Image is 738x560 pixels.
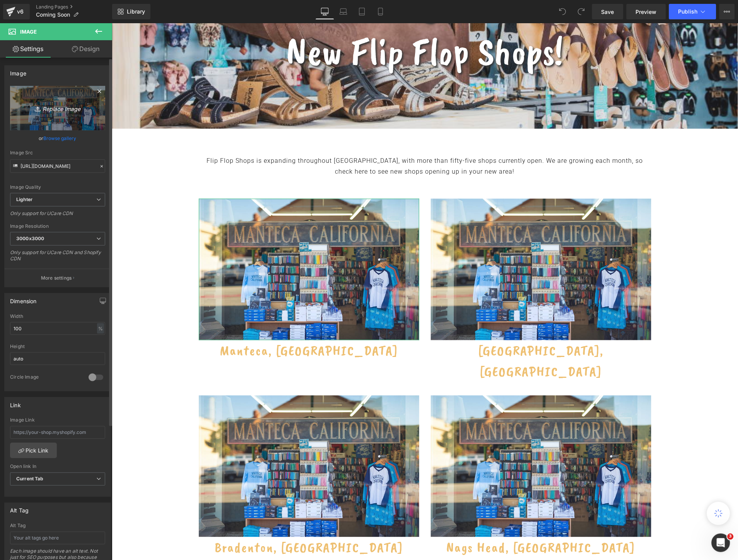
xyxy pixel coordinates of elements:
div: Alt Tag [10,523,105,529]
a: Design [58,40,114,58]
button: Publish [669,4,716,19]
div: or [10,134,105,142]
span: Preview [636,8,657,16]
div: Image Src [10,150,105,155]
a: v6 [3,4,30,19]
input: https://your-shop.myshopify.com [10,426,105,439]
a: Tablet [353,4,371,19]
div: Only support for UCare CDN and Shopify CDN [10,249,105,267]
a: Desktop [316,4,334,19]
b: Current Tab [16,476,44,482]
span: Coming Soon [36,12,70,18]
span: Image [20,29,37,35]
div: Only support for UCare CDN [10,210,105,222]
span: 3 [728,534,734,540]
a: Mobile [371,4,390,19]
div: % [97,323,104,334]
div: Image Resolution [10,224,105,229]
span: Save [601,8,614,16]
div: Circle Image [10,374,81,382]
p: More settings [41,275,72,282]
div: Image [10,66,26,77]
div: Alt Tag [10,503,29,514]
div: Height [10,344,105,349]
iframe: Intercom live chat [712,534,730,552]
div: Image Quality [10,184,105,190]
h2: Bradenton, [GEOGRAPHIC_DATA] [87,514,307,535]
button: More [719,4,735,19]
div: Width [10,314,105,319]
i: Replace Image [27,103,89,113]
a: Laptop [334,4,353,19]
div: Flip Flop Shops is expanding throughout [GEOGRAPHIC_DATA], with more than fifty-five shops curren... [87,132,540,154]
b: 3000x3000 [16,236,44,241]
button: More settings [5,269,111,287]
div: v6 [15,7,25,17]
div: Dimension [10,294,37,304]
a: Landing Pages [36,4,112,10]
input: Your alt tags go here [10,532,105,545]
a: Browse gallery [44,131,77,145]
input: Link [10,159,105,173]
input: auto [10,322,105,335]
button: Redo [574,4,589,19]
h2: [GEOGRAPHIC_DATA], [GEOGRAPHIC_DATA] [319,317,540,359]
button: Undo [555,4,571,19]
h2: Nags Head, [GEOGRAPHIC_DATA] [319,514,540,535]
div: Open link In [10,464,105,470]
b: Lighter [16,196,32,202]
h2: Manteca, [GEOGRAPHIC_DATA] [87,317,307,338]
a: Preview [627,4,666,19]
span: Library [127,8,145,15]
div: Link [10,398,21,408]
a: New Library [112,4,150,19]
a: Pick Link [10,443,57,458]
input: auto [10,352,105,365]
span: Publish [678,9,698,15]
div: Image Link [10,418,105,423]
